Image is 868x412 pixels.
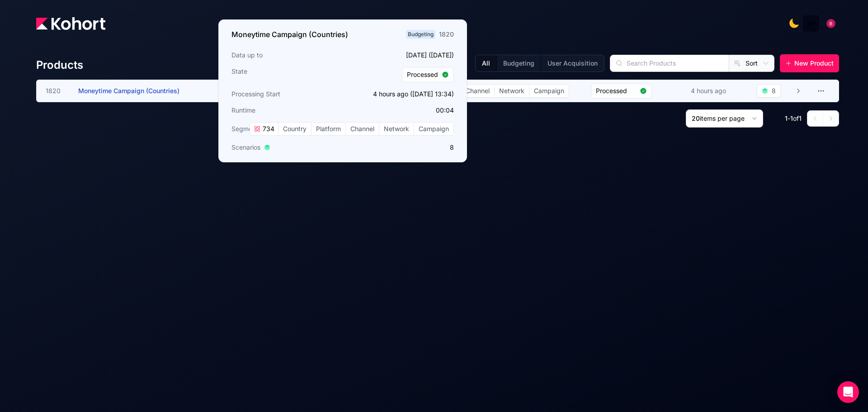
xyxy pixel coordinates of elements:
h4: Products [36,58,83,72]
span: Budgeting [406,30,435,39]
span: Network [379,123,414,135]
span: - [788,114,790,122]
button: User Acquisition [541,55,604,71]
button: All [476,55,496,71]
span: Moneytime Campaign (Countries) [78,87,179,95]
span: Campaign [414,123,453,135]
p: [DATE] ([DATE]) [345,51,454,60]
a: 1820Moneytime Campaign (Countries)Budgeting734CountryPlatformChannelNetworkCampaignProcessed4 hou... [46,80,802,102]
span: Sort [745,59,758,68]
img: logo_MoneyTimeLogo_1_20250619094856634230.png [807,19,816,28]
span: Scenarios [231,143,260,152]
span: Processed [596,86,636,95]
span: 1820 [46,86,67,95]
span: 734 [261,124,274,133]
input: Search Products [610,55,729,71]
span: Country [278,123,311,135]
span: Channel [461,85,494,97]
span: items per page [700,114,745,122]
div: Open Intercom Messenger [837,381,859,403]
h3: Moneytime Campaign (Countries) [231,29,348,40]
div: 4 hours ago [689,85,728,97]
span: 1 [799,114,802,122]
div: 1820 [439,30,454,39]
h3: Data up to [231,51,340,60]
span: 1 [790,114,793,122]
span: Channel [346,123,379,135]
button: Budgeting [496,55,541,71]
span: Network [495,85,529,97]
p: 8 [345,143,454,152]
app-duration-counter: 00:04 [436,106,454,114]
span: of [793,114,799,122]
h3: Runtime [231,106,340,115]
p: 4 hours ago ([DATE] 13:34) [345,90,454,99]
h3: Processing Start [231,90,340,99]
button: New Product [780,54,839,72]
h3: State [231,67,340,82]
span: New Product [794,59,834,68]
button: 20items per page [686,109,763,128]
span: Campaign [529,85,569,97]
span: 20 [692,114,700,122]
span: 1 [785,114,788,122]
span: Platform [311,123,345,135]
span: Segments [231,124,261,133]
img: Kohort logo [36,17,105,30]
span: Processed [407,70,438,79]
div: 8 [772,86,776,95]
